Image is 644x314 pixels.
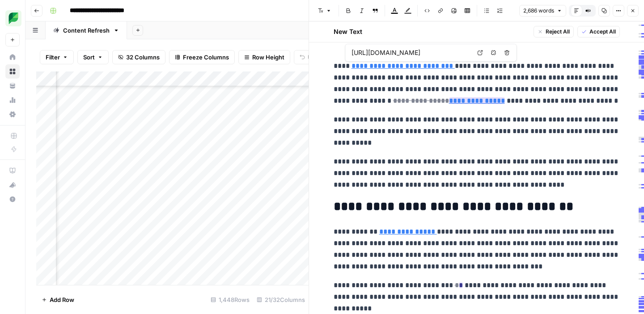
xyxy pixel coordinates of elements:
[5,50,20,64] a: Home
[63,26,110,35] div: Content Refresh
[5,10,21,26] img: SproutSocial Logo
[5,163,20,178] a: AirOps Academy
[5,192,20,206] button: Help + Support
[207,293,253,307] div: 1,448 Rows
[6,178,19,192] div: What's new?
[5,64,20,79] a: Browse
[238,50,290,64] button: Row Height
[183,53,229,62] span: Freeze Columns
[77,50,109,64] button: Sort
[253,293,309,307] div: 21/32 Columns
[577,26,620,38] button: Accept All
[294,50,329,64] button: Undo
[169,50,235,64] button: Freeze Columns
[5,79,20,93] a: Your Data
[36,293,80,307] button: Add Row
[126,53,160,62] span: 32 Columns
[519,5,566,17] button: 2,686 words
[40,50,74,64] button: Filter
[5,93,20,107] a: Usage
[252,53,284,62] span: Row Height
[534,26,574,38] button: Reject All
[5,7,20,29] button: Workspace: SproutSocial
[83,53,95,62] span: Sort
[5,107,20,121] a: Settings
[46,53,60,62] span: Filter
[523,7,554,15] span: 2,686 words
[589,28,616,36] span: Accept All
[546,28,570,36] span: Reject All
[5,178,20,192] button: What's new?
[334,27,362,36] h2: New Text
[112,50,165,64] button: 32 Columns
[50,295,74,304] span: Add Row
[46,21,127,39] a: Content Refresh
